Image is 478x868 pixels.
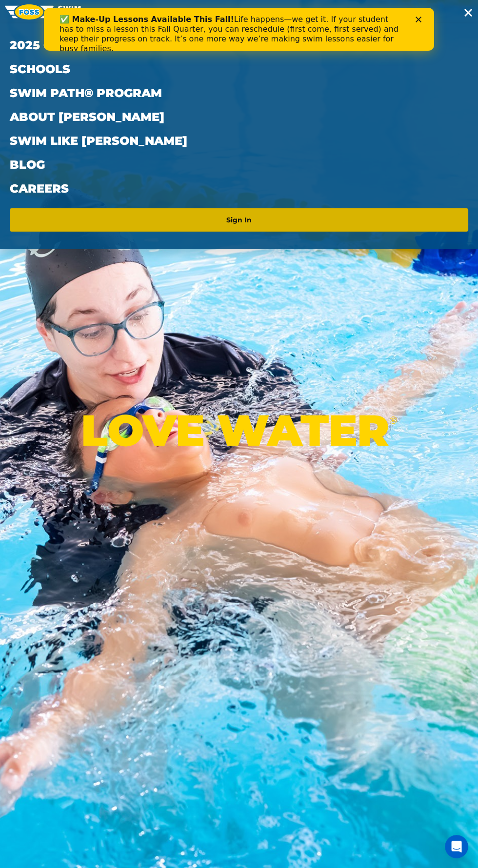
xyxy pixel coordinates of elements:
[10,177,468,200] a: Careers
[458,5,478,19] button: Toggle navigation
[10,57,468,81] a: Schools
[81,404,397,456] p: LOVE WATER
[389,414,397,426] sup: ®
[16,7,190,16] b: ✅ Make-Up Lessons Available This Fall!
[10,105,468,129] a: About [PERSON_NAME]
[10,129,468,153] a: Swim Like [PERSON_NAME]
[44,8,434,51] iframe: Intercom live chat banner
[372,9,381,15] div: Close
[14,212,464,228] a: Sign In
[10,153,468,177] a: Blog
[10,81,468,105] a: Swim Path® Program
[445,835,468,858] iframe: Intercom live chat
[16,7,359,46] div: Life happens—we get it. If your student has to miss a lesson this Fall Quarter, you can reschedul...
[10,33,468,57] a: 2025 Calendar
[5,4,88,20] img: FOSS Swim School Logo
